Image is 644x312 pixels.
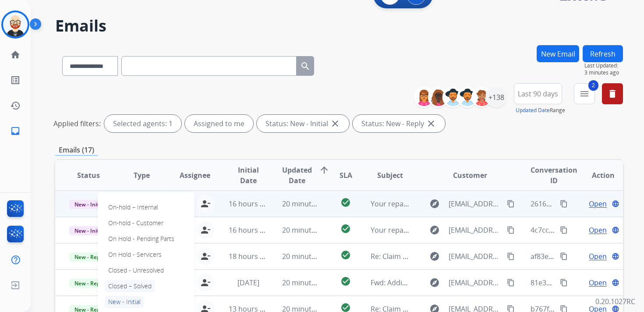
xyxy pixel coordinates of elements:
[340,250,351,260] mat-icon: check_circle
[229,225,272,235] span: 16 hours ago
[200,251,211,262] mat-icon: person_remove
[105,217,167,229] p: On-hold - Customer
[449,251,502,262] span: [EMAIL_ADDRESS][DOMAIN_NAME]
[570,160,623,191] th: Action
[10,126,21,136] mat-icon: inbox
[180,170,210,181] span: Assignee
[229,165,267,186] span: Initial Date
[300,61,311,71] mat-icon: search
[340,276,351,287] mat-icon: check_circle
[583,45,623,62] button: Refresh
[560,252,568,260] mat-icon: content_copy
[584,69,623,76] span: 3 minutes ago
[134,170,150,181] span: Type
[371,225,462,235] span: Your repair(s) have shipped
[607,89,618,99] mat-icon: delete
[10,100,21,111] mat-icon: history
[105,296,144,308] p: New - Initial
[282,278,333,287] span: 20 minutes ago
[507,226,515,234] mat-icon: content_copy
[53,118,101,129] p: Applied filters:
[507,200,515,208] mat-icon: content_copy
[453,170,487,181] span: Customer
[55,17,623,35] h2: Emails
[55,145,98,156] p: Emails (17)
[612,279,619,287] mat-icon: language
[200,225,211,235] mat-icon: person_remove
[516,106,565,114] span: Range
[486,87,507,108] div: +138
[340,223,351,234] mat-icon: check_circle
[185,115,253,132] div: Assigned to me
[200,277,211,288] mat-icon: person_remove
[518,92,558,96] span: Last 90 days
[340,170,352,181] span: SLA
[426,118,436,129] mat-icon: close
[10,75,21,85] mat-icon: list_alt
[257,115,349,132] div: Status: New - Initial
[330,118,340,129] mat-icon: close
[507,252,515,260] mat-icon: content_copy
[282,165,312,186] span: Updated Date
[10,50,21,60] mat-icon: home
[612,200,619,208] mat-icon: language
[69,200,110,209] span: New - Initial
[507,279,515,287] mat-icon: content_copy
[514,83,562,104] button: Last 90 days
[449,225,502,235] span: [EMAIL_ADDRESS][DOMAIN_NAME]
[429,225,440,235] mat-icon: explore
[282,225,333,235] span: 20 minutes ago
[3,12,28,37] img: avatar
[105,201,162,213] p: On-hold – Internal
[429,277,440,288] mat-icon: explore
[449,199,502,209] span: [EMAIL_ADDRESS][DOMAIN_NAME]
[105,264,167,277] p: Closed - Unresolved
[560,226,568,234] mat-icon: content_copy
[69,252,109,262] span: New - Reply
[429,199,440,209] mat-icon: explore
[537,45,579,62] button: New Email
[589,225,607,235] span: Open
[531,165,577,186] span: Conversation ID
[69,226,110,235] span: New - Initial
[282,252,333,261] span: 20 minutes ago
[516,107,550,114] button: Updated Date
[105,233,178,245] p: On Hold - Pending Parts
[371,199,462,209] span: Your repair(s) have shipped
[588,80,598,91] span: 2
[229,199,272,209] span: 16 hours ago
[429,251,440,262] mat-icon: explore
[200,199,211,209] mat-icon: person_remove
[319,165,329,175] mat-icon: arrow_upward
[237,278,259,287] span: [DATE]
[104,115,181,132] div: Selected agents: 1
[282,199,333,209] span: 20 minutes ago
[560,279,568,287] mat-icon: content_copy
[371,252,527,261] span: Re: Claim Update - Next Steps - Action Required
[579,89,590,99] mat-icon: menu
[560,200,568,208] mat-icon: content_copy
[574,83,595,104] button: 2
[612,252,619,260] mat-icon: language
[371,278,494,287] span: Fwd: Additional Information Required
[229,252,272,261] span: 18 hours ago
[584,62,623,69] span: Last Updated:
[377,170,403,181] span: Subject
[340,197,351,208] mat-icon: check_circle
[449,277,502,288] span: [EMAIL_ADDRESS][DOMAIN_NAME]
[353,115,445,132] div: Status: New - Reply
[612,226,619,234] mat-icon: language
[105,280,155,292] p: Closed – Solved
[589,277,607,288] span: Open
[77,170,100,181] span: Status
[105,248,165,261] p: On Hold - Servicers
[589,251,607,262] span: Open
[595,296,635,307] p: 0.20.1027RC
[69,279,109,288] span: New - Reply
[589,199,607,209] span: Open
